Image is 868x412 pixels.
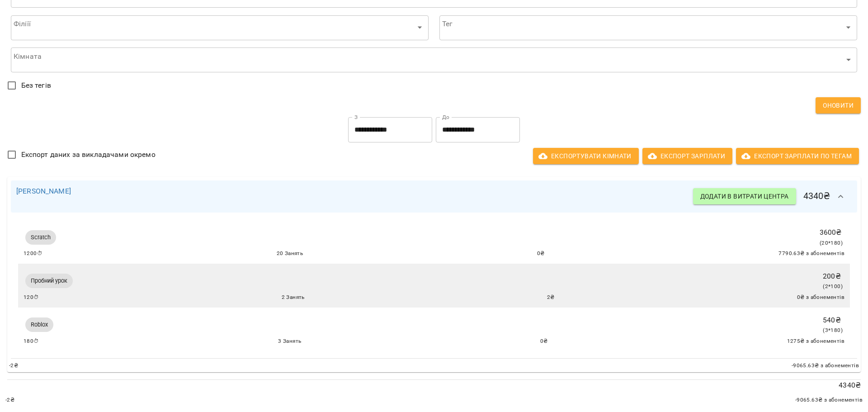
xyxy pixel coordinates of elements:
button: Оновити [816,97,861,114]
span: 2 ₴ [547,293,555,302]
span: Roblox [25,321,53,329]
span: 120 ⏱ [24,293,39,302]
span: Експортувати кімнати [540,151,632,161]
a: [PERSON_NAME] [16,187,71,195]
button: Додати в витрати центра [693,188,796,204]
span: -9065.63 ₴ з абонементів [792,361,859,370]
span: Експорт даних за викладачами окремо [21,149,156,160]
span: 2 Занять [282,293,305,302]
button: Експортувати кімнати [533,148,639,164]
p: 540 ₴ [823,315,843,326]
span: 3 Занять [278,337,301,346]
span: 7790.63 ₴ з абонементів [778,249,844,258]
button: Експорт Зарплати [642,148,732,164]
span: Експорт Зарплати по тегам [743,151,852,161]
span: ( 20 * 180 ) [820,240,843,246]
span: Експорт Зарплати [650,151,725,161]
span: ( 3 * 180 ) [823,327,843,333]
span: Додати в витрати центра [700,191,789,202]
span: 20 Занять [277,249,303,258]
div: ​ [11,15,429,40]
span: Без тегів [21,80,51,91]
span: -2 ₴ [9,361,18,370]
span: Scratch [25,233,56,242]
span: 180 ⏱ [24,337,39,346]
span: 0 ₴ з абонементів [797,293,844,302]
span: ( 2 * 100 ) [823,283,843,289]
span: 1275 ₴ з абонементів [787,337,845,346]
span: 0 ₴ [540,337,548,346]
p: 3600 ₴ [820,227,843,238]
span: -2 ₴ [5,396,14,405]
div: ​ [11,47,857,73]
span: 1200 ⏱ [24,249,42,258]
span: -9065.63 ₴ з абонементів [795,396,863,405]
button: Експорт Зарплати по тегам [736,148,859,164]
span: 0 ₴ [537,249,545,258]
div: ​ [439,15,857,40]
p: 200 ₴ [823,271,843,282]
span: Пробний урок [25,277,73,285]
p: 4340 ₴ [7,380,861,391]
span: Оновити [823,100,854,111]
h6: 4340 ₴ [693,186,852,208]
